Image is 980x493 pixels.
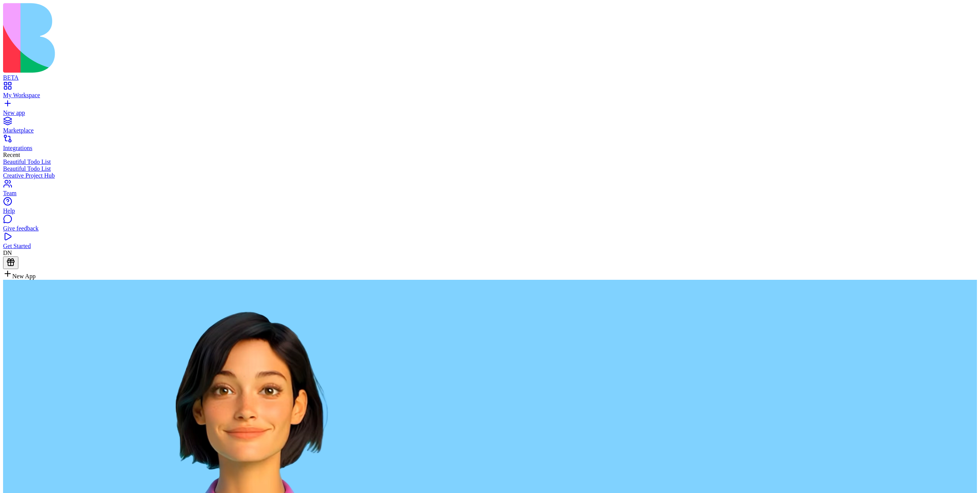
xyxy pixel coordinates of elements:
a: New app [3,103,977,116]
a: Beautiful Todo List [3,158,977,165]
div: Team [3,190,977,197]
div: New app [3,109,977,116]
div: Integrations [3,145,977,152]
div: BETA [3,74,977,81]
a: Team [3,183,977,197]
div: Help [3,207,977,214]
span: New App [12,273,36,279]
a: Beautiful Todo List [3,165,977,172]
div: Marketplace [3,127,977,134]
div: Get Started [3,243,977,250]
a: Creative Project Hub [3,172,977,179]
a: BETA [3,67,977,81]
span: Recent [3,152,20,158]
div: Give feedback [3,225,977,232]
a: Give feedback [3,218,977,232]
div: My Workspace [3,92,977,99]
img: logo [3,3,311,73]
a: Integrations [3,138,977,152]
a: Marketplace [3,120,977,134]
a: My Workspace [3,85,977,99]
a: Help [3,201,977,214]
span: DN [3,250,12,256]
a: Get Started [3,236,977,250]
